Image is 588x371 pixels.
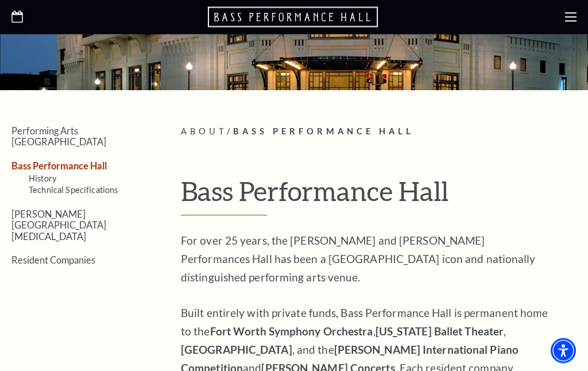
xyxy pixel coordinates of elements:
a: Open this option [208,6,380,29]
a: [PERSON_NAME][GEOGRAPHIC_DATA][MEDICAL_DATA] [11,209,106,242]
a: Performing Arts [GEOGRAPHIC_DATA] [11,126,106,148]
a: History [29,174,56,184]
span: Bass Performance Hall [233,127,414,137]
a: Open this option [11,11,23,24]
strong: [GEOGRAPHIC_DATA] [181,343,292,357]
h1: Bass Performance Hall [181,177,577,216]
div: Accessibility Menu [551,338,576,364]
a: Technical Specifications [29,185,118,195]
p: / [181,125,577,140]
p: For over 25 years, the [PERSON_NAME] and [PERSON_NAME] Performances Hall has been a [GEOGRAPHIC_D... [181,232,554,287]
span: About [181,127,227,137]
a: Resident Companies [11,255,95,266]
strong: Fort Worth Symphony Orchestra [210,325,373,338]
a: Bass Performance Hall [11,161,107,172]
strong: [US_STATE] Ballet Theater [376,325,504,338]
